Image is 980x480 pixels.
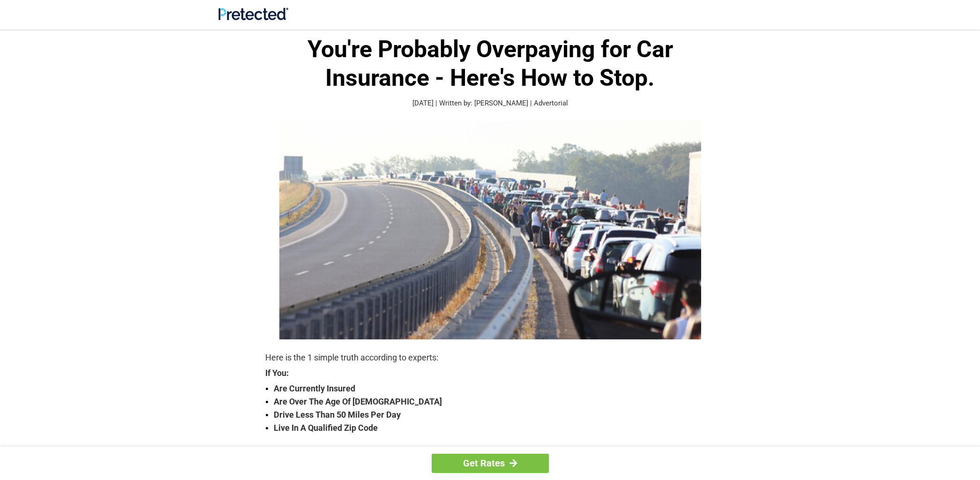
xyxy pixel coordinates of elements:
p: [DATE] | Written by: [PERSON_NAME] | Advertorial [265,98,715,109]
p: Here is the 1 simple truth according to experts: [265,351,715,364]
h1: You're Probably Overpaying for Car Insurance - Here's How to Stop. [265,35,715,92]
strong: Live In A Qualified Zip Code [274,421,715,435]
strong: Are Currently Insured [274,382,715,395]
a: Site Logo [218,13,288,22]
strong: If You: [265,369,715,377]
strong: Are Over The Age Of [DEMOGRAPHIC_DATA] [274,395,715,408]
img: Site Logo [218,7,288,20]
strong: Drive Less Than 50 Miles Per Day [274,408,715,421]
a: Get Rates [432,454,549,473]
